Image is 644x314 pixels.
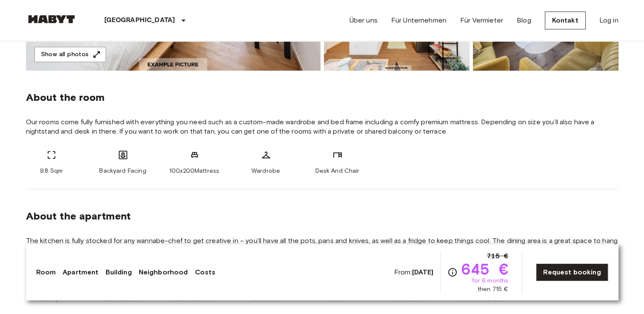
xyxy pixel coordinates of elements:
[349,15,378,26] a: Über uns
[394,268,434,277] span: From:
[545,11,586,29] a: Kontakt
[478,285,509,294] span: then 715 €
[99,167,146,175] span: Backyard Facing
[105,267,132,277] a: Building
[517,15,531,26] a: Blog
[391,15,447,26] a: Für Unternehmen
[195,267,215,277] a: Costs
[169,167,219,175] span: 100x200Mattress
[447,267,458,277] svg: Check cost overview for full price breakdown. Please note that discounts apply to new joiners onl...
[26,117,618,136] span: Our rooms come fully furnished with everything you need such as a custom-made wardrobe and bed fr...
[412,268,434,276] b: [DATE]
[26,236,618,264] span: The kitchen is fully stocked for any wannabe-chef to get creative in – you’ll have all the pots, ...
[63,267,98,277] a: Apartment
[26,91,618,104] span: About the room
[26,15,77,23] img: Habyt
[104,15,175,26] p: [GEOGRAPHIC_DATA]
[40,167,63,175] span: 9.8 Sqm
[26,210,131,223] span: About the apartment
[36,267,56,277] a: Room
[315,167,359,175] span: Desk And Chair
[536,263,608,281] a: Request booking
[599,15,618,26] a: Log in
[460,15,503,26] a: Für Vermieter
[139,267,188,277] a: Neighborhood
[487,251,508,261] span: 715 €
[34,47,106,63] button: Show all photos
[472,277,508,285] span: for 6 months
[461,261,508,277] span: 645 €
[252,167,280,175] span: Wardrobe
